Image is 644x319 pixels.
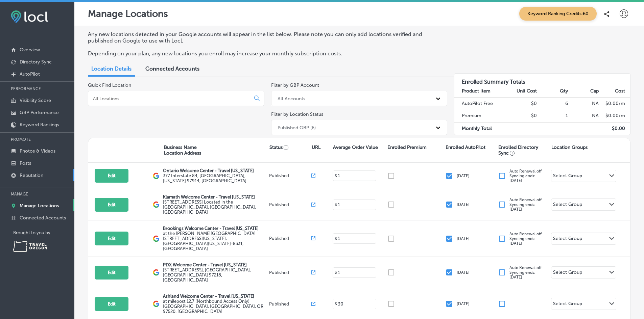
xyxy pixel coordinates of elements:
td: 1 [537,110,568,122]
p: Ontario Welcome Center - Travel [US_STATE] [163,168,267,173]
label: [STREET_ADDRESS] , [GEOGRAPHIC_DATA], [GEOGRAPHIC_DATA] 97218, [GEOGRAPHIC_DATA] [163,267,267,283]
p: Overview [20,47,40,53]
img: Travel Oregon [13,241,47,252]
h3: Enrolled Summary Totals [454,74,630,85]
p: $ [335,301,337,306]
span: Connected Accounts [145,65,199,72]
p: Auto Renewal off [509,169,542,183]
p: Reputation [20,172,43,178]
p: Klamath Welcome Center - Travel [US_STATE] [163,194,267,200]
p: Depending on your plan, any new locations you enroll may increase your monthly subscription costs. [88,50,440,57]
td: $ 0.00 [599,122,630,135]
p: [DATE] [457,202,470,207]
button: Edit [95,198,128,212]
p: Ashland Welcome Center - Travel [US_STATE] [163,294,267,299]
p: Auto Renewal off [509,197,542,212]
td: AutoPilot Free [454,97,506,110]
button: Edit [95,266,128,280]
p: Auto Renewal off [509,265,542,280]
th: Unit Cost [506,85,537,98]
div: Select Group [553,236,582,243]
td: Monthly Total [454,122,506,135]
span: Syncing ends: [DATE] [509,270,535,280]
label: Filter by Location Status [271,111,323,117]
span: Location Details [91,65,132,72]
img: fda3e92497d09a02dc62c9cd864e3231.png [11,10,48,23]
div: Published GBP (6) [278,125,316,130]
td: NA [568,110,599,122]
p: [DATE] [457,270,470,275]
p: Auto Renewal off [509,232,542,246]
p: URL [312,144,320,150]
img: logo [153,300,160,307]
div: All Accounts [278,96,305,101]
p: GBP Performance [20,110,59,115]
p: Enrolled Directory Sync [498,144,548,156]
p: Manage Locations [20,203,59,209]
img: logo [153,172,160,179]
span: Keyword Ranking Credits: 60 [519,7,597,21]
p: Status [269,144,312,150]
p: $ [335,236,337,241]
p: $ [335,270,337,275]
p: [DATE] [457,301,470,306]
p: Enrolled AutoPilot [446,144,485,150]
label: Quick Find Location [88,82,131,88]
td: $ 0.00 /m [599,97,630,110]
p: Location Groups [551,144,588,150]
span: Syncing ends: [DATE] [509,202,535,212]
p: AutoPilot [20,71,40,77]
p: Enrolled Premium [387,144,427,150]
img: logo [153,269,160,276]
p: Published [269,270,311,275]
input: All Locations [92,96,249,102]
p: Published [269,301,311,307]
div: Select Group [553,173,582,181]
div: Select Group [553,202,582,209]
label: [STREET_ADDRESS] Located in the [GEOGRAPHIC_DATA] , [GEOGRAPHIC_DATA], [GEOGRAPHIC_DATA] [163,200,267,215]
p: Posts [20,160,31,166]
p: Published [269,173,311,178]
th: Cost [599,85,630,98]
td: Premium [454,110,506,122]
p: Photos & Videos [20,148,55,154]
div: Select Group [553,301,582,309]
td: NA [568,97,599,110]
p: Keyword Rankings [20,122,59,128]
div: Select Group [553,269,582,277]
label: 377 Interstate 84 , [GEOGRAPHIC_DATA], [US_STATE] 97914, [GEOGRAPHIC_DATA] [163,173,267,183]
strong: Product Item [462,88,491,94]
p: Manage Locations [88,8,168,19]
p: [DATE] [457,236,470,241]
label: Filter by GBP Account [271,82,319,88]
td: $0 [506,97,537,110]
p: Business Name Location Address [164,144,201,156]
span: Syncing ends: [DATE] [509,236,535,246]
td: 6 [537,97,568,110]
button: Edit [95,297,128,311]
label: at milepost 12.7 (Northbound Access Only) [GEOGRAPHIC_DATA] , [GEOGRAPHIC_DATA], OR 97520, [GEOGR... [163,299,267,314]
p: $ [335,202,337,207]
span: Syncing ends: [DATE] [509,174,535,183]
p: Average Order Value [333,144,378,150]
p: Published [269,236,311,241]
td: $0 [506,110,537,122]
button: Edit [95,232,128,245]
p: Brought to you by [13,230,74,235]
button: Edit [95,169,128,183]
p: $ [335,174,337,178]
td: $ 0.00 /m [599,110,630,122]
img: logo [153,235,160,242]
p: Visibility Score [20,98,51,103]
p: PDX Welcome Center - Travel [US_STATE] [163,262,267,267]
th: Qty [537,85,568,98]
p: Brookings Welcome Center - Travel [US_STATE] [163,226,267,231]
p: [DATE] [457,174,470,178]
p: Connected Accounts [20,215,66,221]
p: Directory Sync [20,59,52,65]
img: logo [153,201,160,208]
label: at the [PERSON_NAME][GEOGRAPHIC_DATA] [STREET_ADDRESS][US_STATE] , [GEOGRAPHIC_DATA][US_STATE]-83... [163,231,267,251]
p: Published [269,202,311,207]
th: Cap [568,85,599,98]
p: Any new locations detected in your Google accounts will appear in the list below. Please note you... [88,31,440,44]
